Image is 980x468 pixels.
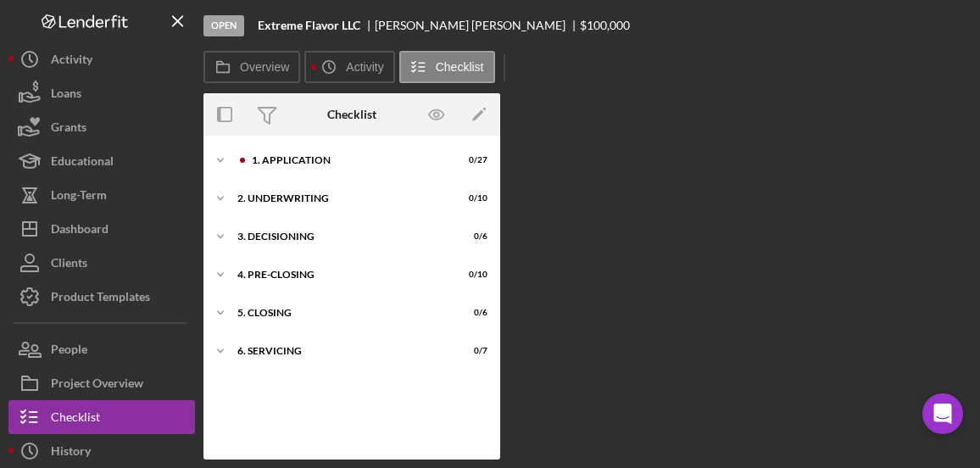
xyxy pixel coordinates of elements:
div: People [51,332,87,370]
label: Activity [346,60,383,74]
div: Project Overview [51,366,143,404]
div: 1. Application [252,155,445,165]
div: Loans [51,76,81,114]
button: Checklist [399,51,495,83]
div: Open Intercom Messenger [922,393,963,434]
b: Extreme Flavor LLC [258,19,360,32]
button: Grants [8,110,195,144]
div: Dashboard [51,212,109,250]
div: 0 / 7 [457,346,487,356]
div: [PERSON_NAME] [PERSON_NAME] [375,19,580,32]
div: 0 / 27 [457,155,487,165]
button: Dashboard [8,212,195,246]
div: Long-Term [51,178,107,216]
div: 6. Servicing [237,346,445,356]
div: Open [203,15,244,36]
button: History [8,434,195,468]
div: 5. Closing [237,308,445,318]
button: Educational [8,144,195,178]
button: Checklist [8,400,195,434]
button: Activity [304,51,394,83]
label: Overview [240,60,289,74]
button: Product Templates [8,280,195,314]
span: $100,000 [580,18,630,32]
div: Grants [51,110,86,148]
div: Activity [51,42,92,81]
button: Loans [8,76,195,110]
button: Activity [8,42,195,76]
div: 2. Underwriting [237,193,445,203]
label: Checklist [436,60,484,74]
div: 0 / 10 [457,270,487,280]
div: Checklist [327,108,376,121]
button: Clients [8,246,195,280]
div: 3. Decisioning [237,231,445,242]
button: Project Overview [8,366,195,400]
div: 0 / 6 [457,231,487,242]
div: 0 / 6 [457,308,487,318]
div: Clients [51,246,87,284]
button: Long-Term [8,178,195,212]
div: Checklist [51,400,100,438]
button: People [8,332,195,366]
div: Educational [51,144,114,182]
div: Product Templates [51,280,150,318]
div: 4. Pre-Closing [237,270,445,280]
div: 0 / 10 [457,193,487,203]
button: Overview [203,51,300,83]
